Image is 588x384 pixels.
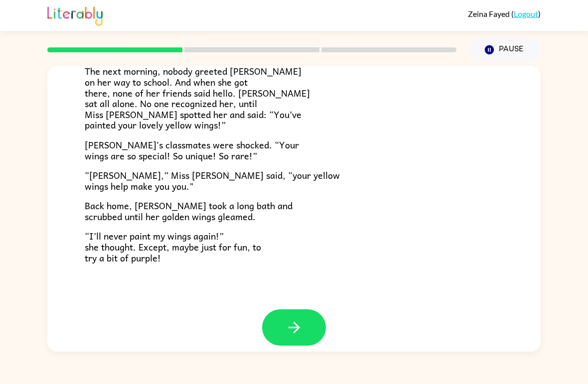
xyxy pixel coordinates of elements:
[85,229,261,264] span: “I’ll never paint my wings again!” she thought. Except, maybe just for fun, to try a bit of purple!
[468,9,511,18] span: Zeina Fayed
[468,38,541,61] button: Pause
[85,198,293,224] span: Back home, [PERSON_NAME] took a long bath and scrubbed until her golden wings gleamed.
[85,64,310,132] span: The next morning, nobody greeted [PERSON_NAME] on her way to school. And when she got there, none...
[85,168,340,193] span: “[PERSON_NAME],” Miss [PERSON_NAME] said, “your yellow wings help make you you."
[85,137,299,163] span: [PERSON_NAME]'s classmates were shocked. “Your wings are so special! So unique! So rare!”
[514,9,538,18] a: Logout
[47,4,103,26] img: Literably
[468,9,541,18] div: ( )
